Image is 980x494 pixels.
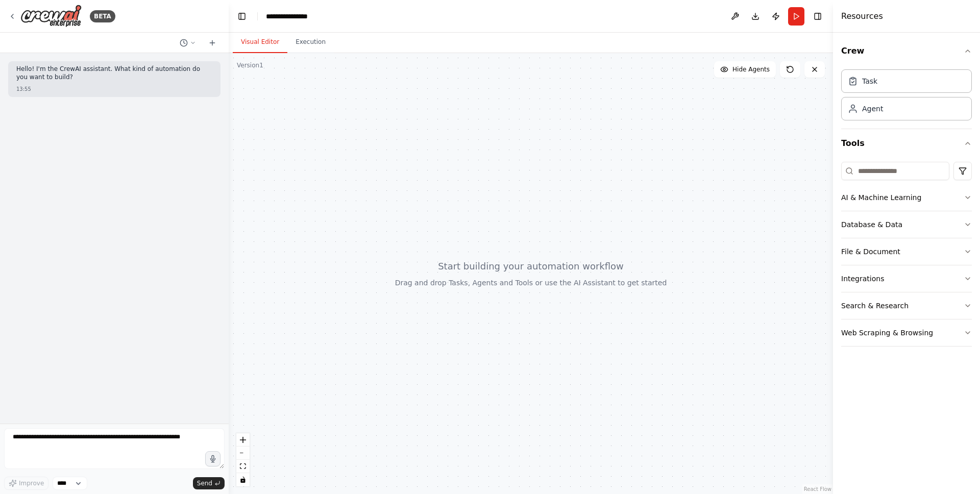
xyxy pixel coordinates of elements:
[236,433,250,486] div: React Flow controls
[841,192,921,203] div: AI & Machine Learning
[197,479,212,487] span: Send
[4,477,48,490] button: Improve
[841,219,902,230] div: Database & Data
[841,274,884,284] div: Integrations
[841,319,972,346] button: Web Scraping & Browsing
[841,246,900,257] div: File & Document
[862,104,883,114] div: Agent
[90,10,115,22] div: BETA
[16,65,212,81] p: Hello! I'm the CrewAI assistant. What kind of automation do you want to build?
[19,479,44,487] span: Improve
[841,10,883,22] h4: Resources
[236,433,250,447] button: zoom in
[235,9,249,23] button: Hide left sidebar
[266,11,318,21] nav: breadcrumb
[237,61,263,69] div: Version 1
[287,32,334,53] button: Execution
[841,328,933,338] div: Web Scraping & Browsing
[204,37,220,49] button: Start a new chat
[236,447,250,460] button: zoom out
[233,32,287,53] button: Visual Editor
[236,460,250,473] button: fit view
[841,292,972,319] button: Search & Research
[841,37,972,65] button: Crew
[841,265,972,292] button: Integrations
[841,129,972,158] button: Tools
[176,37,200,49] button: Switch to previous chat
[804,486,831,492] a: React Flow attribution
[862,76,877,86] div: Task
[841,301,909,311] div: Search & Research
[20,5,82,28] img: Logo
[732,65,770,73] span: Hide Agents
[236,473,250,486] button: toggle interactivity
[841,158,972,355] div: Tools
[714,61,776,78] button: Hide Agents
[193,477,225,489] button: Send
[16,85,212,93] div: 13:55
[841,65,972,129] div: Crew
[841,238,972,265] button: File & Document
[811,9,825,23] button: Hide right sidebar
[841,211,972,238] button: Database & Data
[205,451,220,466] button: Click to speak your automation idea
[841,184,972,211] button: AI & Machine Learning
